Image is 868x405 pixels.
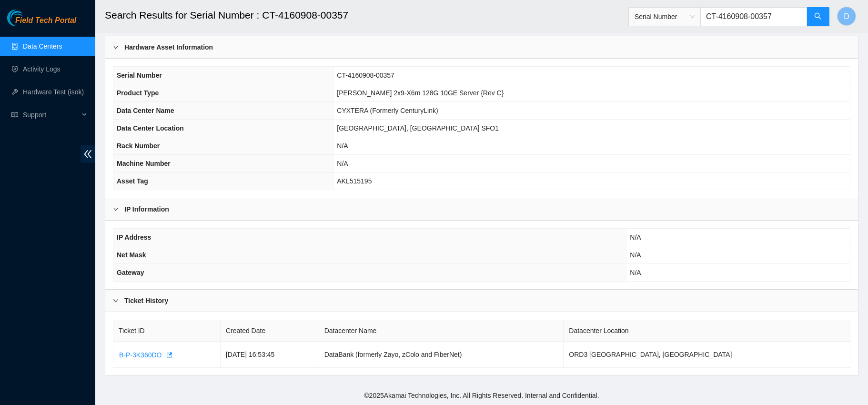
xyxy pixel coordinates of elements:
[221,320,319,342] th: Created Date
[814,12,822,21] span: search
[337,160,348,167] span: N/A
[807,7,829,26] button: search
[337,177,372,185] span: AKL515195
[337,124,499,132] span: [GEOGRAPHIC_DATA], [GEOGRAPHIC_DATA] SFO1
[564,320,850,342] th: Datacenter Location
[635,10,695,24] span: Serial Number
[113,320,221,342] th: Ticket ID
[124,295,168,306] b: Ticket History
[117,269,144,276] span: Gateway
[105,36,858,58] div: Hardware Asset Information
[113,298,119,304] span: right
[117,160,171,167] span: Machine Number
[7,10,48,26] img: Akamai Technologies
[105,198,858,220] div: IP Information
[119,347,172,363] button: B-P-3K360DO
[124,204,169,214] b: IP Information
[837,7,856,26] button: D
[105,290,858,312] div: Ticket History
[117,177,148,185] span: Asset Tag
[7,17,76,30] a: Akamai TechnologiesField Tech Portal
[81,145,95,163] span: double-left
[337,71,394,79] span: CT-4160908-00357
[117,251,146,259] span: Net Mask
[23,88,84,96] a: Hardware Test (isok)
[119,350,161,360] span: B-P-3K360DO
[23,42,62,50] a: Data Centers
[844,10,849,22] span: D
[221,342,319,368] td: [DATE] 16:53:45
[23,105,79,124] span: Support
[630,269,641,276] span: N/A
[117,142,160,150] span: Rack Number
[119,351,172,358] a: B-P-3K360DO
[337,142,348,150] span: N/A
[337,89,504,97] span: [PERSON_NAME] 2x9-X6m 128G 10GE Server {Rev C}
[630,233,641,241] span: N/A
[117,71,162,79] span: Serial Number
[337,107,438,114] span: CYXTERA (Formerly CenturyLink)
[15,16,76,25] span: Field Tech Portal
[117,233,151,241] span: IP Address
[117,124,184,132] span: Data Center Location
[113,44,119,50] span: right
[319,320,564,342] th: Datacenter Name
[23,65,61,73] a: Activity Logs
[700,7,807,26] input: Enter text here...
[117,89,159,97] span: Product Type
[319,342,564,368] td: DataBank (formerly Zayo, zColo and FiberNet)
[113,206,119,212] span: right
[564,342,850,368] td: ORD3 [GEOGRAPHIC_DATA], [GEOGRAPHIC_DATA]
[124,42,213,52] b: Hardware Asset Information
[630,251,641,259] span: N/A
[11,111,18,118] span: read
[117,107,174,114] span: Data Center Name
